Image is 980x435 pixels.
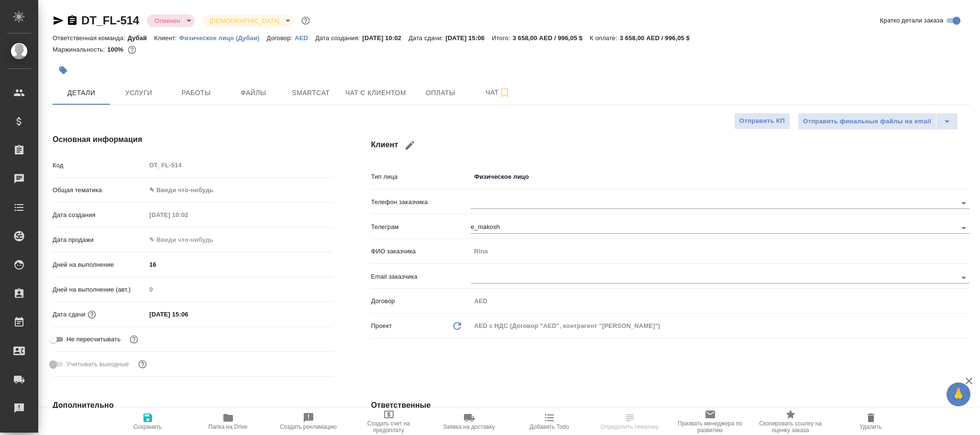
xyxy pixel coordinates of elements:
[231,87,276,99] span: Файлы
[53,15,64,26] button: Скопировать ссылку для ЯМессенджера
[154,34,179,42] p: Клиент:
[349,408,429,435] button: Создать счет на предоплату
[53,60,74,81] button: Добавить тэг
[147,14,195,27] div: Отменен
[146,208,230,222] input: Пустое поле
[429,408,509,435] button: Заявка на доставку
[734,113,790,130] button: Отправить КП
[116,87,162,99] span: Услуги
[146,307,230,321] input: ✎ Введи что-нибудь
[107,46,126,53] p: 100%
[756,420,825,434] span: Скопировать ссылку на оценку заказа
[66,335,121,344] span: Не пересчитывать
[133,424,162,430] span: Сохранить
[798,113,936,130] button: Отправить финальные файлы на email
[53,34,128,42] p: Ответственная команда:
[957,221,970,235] button: Open
[146,258,332,272] input: ✎ Введи что-нибудь
[58,87,104,99] span: Детали
[371,247,471,256] p: ФИО заказчика
[66,15,78,26] button: Скопировать ссылку
[209,424,248,430] span: Папка на Drive
[152,17,183,25] button: Отменен
[315,34,362,42] p: Дата создания:
[880,16,943,25] span: Кратко детали заказа
[267,34,295,42] p: Договор:
[957,271,970,284] button: Open
[126,43,138,56] button: 0.00 USD;
[146,182,332,198] div: ✎ Введи что-нибудь
[363,34,409,42] p: [DATE] 10:02
[280,424,337,430] span: Создать рекламацию
[146,233,230,247] input: ✎ Введи что-нибудь
[53,46,107,53] p: Маржинальность:
[601,424,659,430] span: Определить тематику
[509,408,590,435] button: Добавить Todo
[354,420,423,434] span: Создать счет на предоплату
[418,87,463,99] span: Оплаты
[53,161,146,170] p: Код
[53,400,333,411] h4: Дополнительно
[831,408,911,435] button: Удалить
[798,113,958,130] div: split button
[371,197,471,207] p: Телефон заказчика
[66,359,129,369] span: Учитывать выходные
[128,34,154,42] p: Дубай
[53,235,146,245] p: Дата продажи
[53,134,333,145] h4: Основная информация
[371,296,471,306] p: Договор
[288,87,334,99] span: Smartcat
[590,408,670,435] button: Определить тематику
[803,116,931,127] span: Отправить финальные файлы на email
[345,87,406,99] span: Чат с клиентом
[408,34,445,42] p: Дата сдачи:
[173,87,219,99] span: Работы
[529,424,569,430] span: Добавить Todo
[492,34,512,42] p: Итого:
[202,14,294,27] div: Отменен
[371,172,471,182] p: Тип лица
[146,158,332,172] input: Пустое поле
[53,260,146,270] p: Дней на выполнение
[371,134,969,157] h4: Клиент
[475,87,521,98] span: Чат
[146,283,332,296] input: Пустое поле
[471,244,969,258] input: Пустое поле
[446,34,492,42] p: [DATE] 15:06
[590,34,620,42] p: К оплате:
[513,34,590,42] p: 3 658,00 AED / 996,05 $
[188,408,268,435] button: Папка на Drive
[128,333,140,346] button: Включи, если не хочешь, чтобы указанная дата сдачи изменилась после переставления заказа в 'Подтв...
[499,87,510,98] svg: Подписаться
[207,17,282,25] button: [DEMOGRAPHIC_DATA]
[750,408,831,435] button: Скопировать ссылку на оценку заказа
[670,408,750,435] button: Призвать менеджера по развитию
[81,14,139,27] a: DT_FL-514
[371,222,471,232] p: Телеграм
[860,424,882,430] span: Удалить
[53,210,146,220] p: Дата создания
[86,308,98,321] button: Если добавить услуги и заполнить их объемом, то дата рассчитается автоматически
[471,318,969,334] div: AED с НДС (Договор "AED", контрагент "[PERSON_NAME]")
[947,382,970,406] button: 🙏
[268,408,349,435] button: Создать рекламацию
[53,285,146,294] p: Дней на выполнение (авт.)
[299,14,312,27] button: Доп статусы указывают на важность/срочность заказа
[471,169,969,185] div: Физическое лицо
[676,420,745,434] span: Призвать менеджера по развитию
[371,400,969,411] h4: Ответственные
[136,358,149,370] button: Выбери, если сб и вс нужно считать рабочими днями для выполнения заказа.
[179,34,267,42] p: Физическое лицо (Дубаи)
[471,294,969,308] input: Пустое поле
[739,116,785,127] span: Отправить КП
[371,321,392,331] p: Проект
[108,408,188,435] button: Сохранить
[179,33,267,42] a: Физическое лицо (Дубаи)
[443,424,495,430] span: Заявка на доставку
[295,33,315,42] a: AED
[371,272,471,282] p: Email заказчика
[53,310,86,319] p: Дата сдачи
[950,384,967,404] span: 🙏
[53,185,146,195] p: Общая тематика
[957,196,970,210] button: Open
